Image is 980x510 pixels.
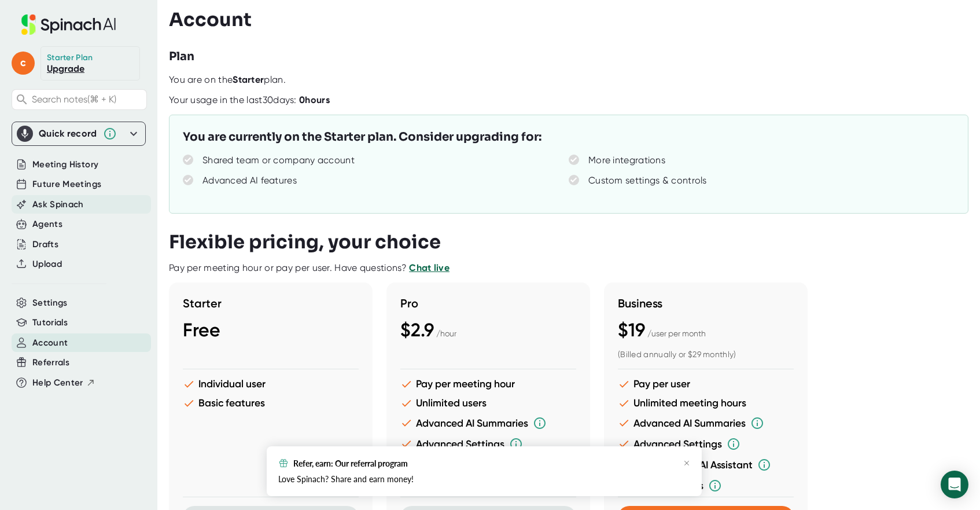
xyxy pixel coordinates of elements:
[17,122,141,145] div: Quick record
[618,350,794,360] div: (Billed annually or $29 monthly)
[400,416,576,430] li: Advanced AI Summaries
[233,74,264,85] b: Starter
[32,356,69,369] button: Referrals
[183,397,359,409] li: Basic features
[47,63,84,74] a: Upgrade
[169,48,194,65] h3: Plan
[588,175,707,186] div: Custom settings & controls
[183,319,220,341] span: Free
[400,296,576,310] h3: Pro
[32,376,95,390] button: Help Center
[618,397,794,409] li: Unlimited meeting hours
[400,319,434,341] span: $2.9
[202,175,297,186] div: Advanced AI features
[32,336,68,350] button: Account
[202,155,355,166] div: Shared team or company account
[32,296,68,310] button: Settings
[32,258,62,271] button: Upload
[618,319,645,341] span: $19
[169,94,330,106] div: Your usage in the last 30 days:
[32,376,83,390] span: Help Center
[12,52,35,75] span: c
[618,437,794,451] li: Advanced Settings
[647,329,706,338] span: / user per month
[169,74,286,85] span: You are on the plan.
[32,198,84,211] button: Ask Spinach
[169,9,252,31] h3: Account
[436,329,456,338] span: / hour
[588,155,665,166] div: More integrations
[183,296,359,310] h3: Starter
[169,262,450,274] div: Pay per meeting hour or pay per user. Have questions?
[183,378,359,390] li: Individual user
[409,262,450,273] a: Chat live
[32,94,116,105] span: Search notes (⌘ + K)
[400,378,576,390] li: Pay per meeting hour
[47,53,93,63] div: Starter Plan
[618,458,794,472] li: Ask Spinach - AI Assistant
[169,231,441,253] h3: Flexible pricing, your choice
[618,378,794,390] li: Pay per user
[32,218,62,231] button: Agents
[618,296,794,310] h3: Business
[299,94,330,105] b: 0 hours
[39,128,97,140] div: Quick record
[32,178,101,191] button: Future Meetings
[32,158,98,171] button: Meeting History
[183,129,541,146] h3: You are currently on the Starter plan. Consider upgrading for:
[941,471,968,498] div: Open Intercom Messenger
[618,479,794,493] li: All Integrations
[32,238,58,251] button: Drafts
[32,316,68,329] button: Tutorials
[400,437,576,451] li: Advanced Settings
[400,397,576,409] li: Unlimited users
[618,416,794,430] li: Advanced AI Summaries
